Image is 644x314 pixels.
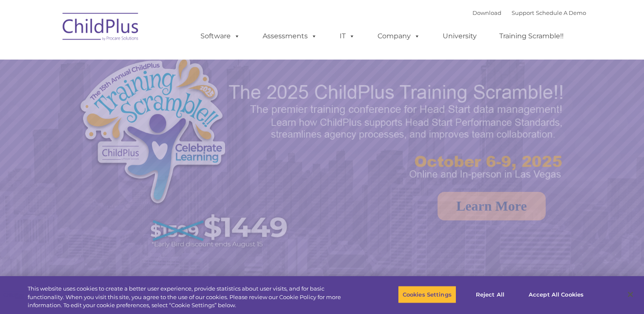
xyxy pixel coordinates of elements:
a: Learn More [438,192,546,220]
a: Company [369,28,429,45]
div: This website uses cookies to create a better user experience, provide statistics about user visit... [28,285,354,310]
a: University [434,28,485,45]
font: | [472,9,586,16]
a: Schedule A Demo [536,9,586,16]
a: Support [512,9,534,16]
button: Close [621,285,640,304]
a: Software [192,28,249,45]
a: Training Scramble!! [491,28,572,45]
button: Cookies Settings [398,285,456,303]
a: IT [331,28,364,45]
a: Download [472,9,501,16]
a: Assessments [254,28,326,45]
img: ChildPlus by Procare Solutions [58,7,143,49]
button: Accept All Cookies [524,285,588,303]
button: Reject All [464,285,517,303]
